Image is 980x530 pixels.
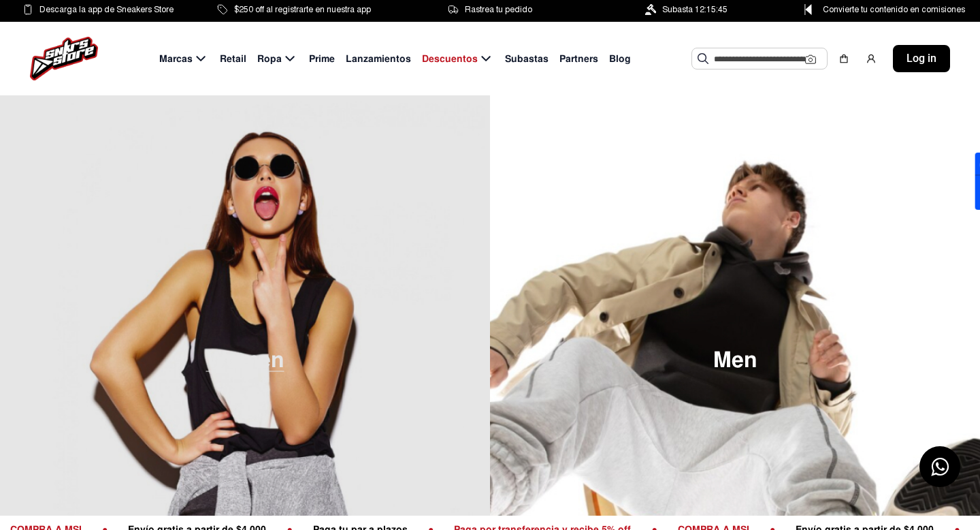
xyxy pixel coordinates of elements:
[465,2,532,17] span: Rastrea tu pedido
[713,349,757,371] span: Men
[206,349,284,372] span: Women
[346,52,411,66] span: Lanzamientos
[159,52,193,66] span: Marcas
[838,53,849,64] img: shopping
[805,54,816,65] img: Cámara
[800,4,817,15] img: Control Point Icon
[505,52,549,66] span: Subastas
[30,37,98,80] img: logo
[257,52,282,66] span: Ropa
[559,52,598,66] span: Partners
[698,53,708,64] img: Buscar
[309,52,335,66] span: Prime
[906,50,936,67] span: Log in
[220,52,246,66] span: Retail
[39,2,174,17] span: Descarga la app de Sneakers Store
[866,53,877,64] img: user
[234,2,371,17] span: $250 off al registrarte en nuestra app
[609,52,631,66] span: Blog
[422,52,478,66] span: Descuentos
[823,2,965,17] span: Convierte tu contenido en comisiones
[662,2,728,17] span: Subasta 12:15:45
